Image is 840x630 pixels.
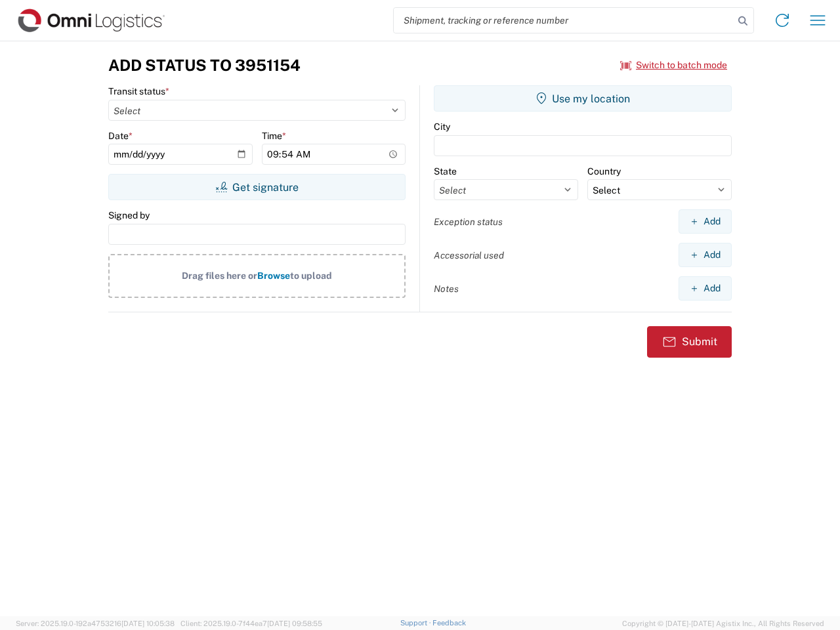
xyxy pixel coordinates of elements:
[16,619,175,627] span: Server: 2025.19.0-192a4753216
[121,619,175,627] span: [DATE] 10:05:38
[262,130,286,142] label: Time
[434,249,504,261] label: Accessorial used
[290,270,332,281] span: to upload
[434,283,459,295] label: Notes
[679,209,732,234] button: Add
[400,619,433,627] a: Support
[679,276,732,301] button: Add
[432,619,466,627] a: Feedback
[620,54,727,76] button: Switch to batch mode
[394,8,734,33] input: Shipment, tracking or reference number
[267,619,322,627] span: [DATE] 09:58:55
[434,216,503,228] label: Exception status
[108,174,406,200] button: Get signature
[108,56,301,75] h3: Add Status to 3951154
[108,130,133,142] label: Date
[108,85,169,97] label: Transit status
[434,165,457,177] label: State
[108,209,150,221] label: Signed by
[647,326,732,358] button: Submit
[182,270,257,281] span: Drag files here or
[180,619,322,627] span: Client: 2025.19.0-7f44ea7
[434,121,450,133] label: City
[622,618,824,629] span: Copyright © [DATE]-[DATE] Agistix Inc., All Rights Reserved
[587,165,621,177] label: Country
[257,270,290,281] span: Browse
[434,85,732,112] button: Use my location
[679,243,732,267] button: Add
